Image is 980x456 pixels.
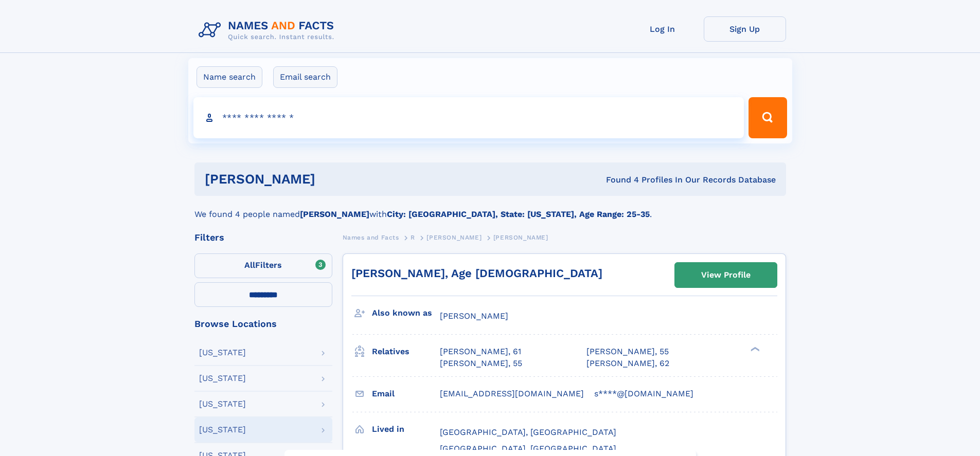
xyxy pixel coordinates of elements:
[372,385,440,403] h3: Email
[493,234,548,241] span: [PERSON_NAME]
[244,260,255,270] span: All
[440,311,508,321] span: [PERSON_NAME]
[193,97,744,138] input: search input
[194,253,332,278] label: Filters
[194,319,332,329] div: Browse Locations
[586,358,669,369] a: [PERSON_NAME], 62
[440,358,522,369] a: [PERSON_NAME], 55
[194,16,343,44] img: Logo Names and Facts
[440,346,521,357] a: [PERSON_NAME], 61
[194,196,786,221] div: We found 4 people named with .
[748,346,760,353] div: ❯
[675,263,777,287] a: View Profile
[440,389,584,398] span: [EMAIL_ADDRESS][DOMAIN_NAME]
[199,374,246,382] div: [US_STATE]
[387,209,650,219] b: City: [GEOGRAPHIC_DATA], State: [US_STATE], Age Range: 25-35
[343,231,399,244] a: Names and Facts
[372,304,440,322] h3: Also known as
[199,426,246,434] div: [US_STATE]
[194,233,332,242] div: Filters
[372,343,440,360] h3: Relatives
[197,66,262,88] label: Name search
[704,16,786,42] a: Sign Up
[749,97,787,138] button: Search Button
[440,427,616,437] span: [GEOGRAPHIC_DATA], [GEOGRAPHIC_DATA]
[621,16,704,42] a: Log In
[351,267,602,280] a: [PERSON_NAME], Age [DEMOGRAPHIC_DATA]
[701,263,751,287] div: View Profile
[411,234,415,241] span: R
[426,231,482,244] a: [PERSON_NAME]
[426,234,482,241] span: [PERSON_NAME]
[199,349,246,357] div: [US_STATE]
[199,400,246,408] div: [US_STATE]
[440,444,616,453] span: [GEOGRAPHIC_DATA], [GEOGRAPHIC_DATA]
[300,209,369,219] b: [PERSON_NAME]
[411,231,415,244] a: R
[460,174,776,186] div: Found 4 Profiles In Our Records Database
[372,421,440,438] h3: Lived in
[205,173,461,186] h1: [PERSON_NAME]
[586,346,669,357] a: [PERSON_NAME], 55
[273,66,337,88] label: Email search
